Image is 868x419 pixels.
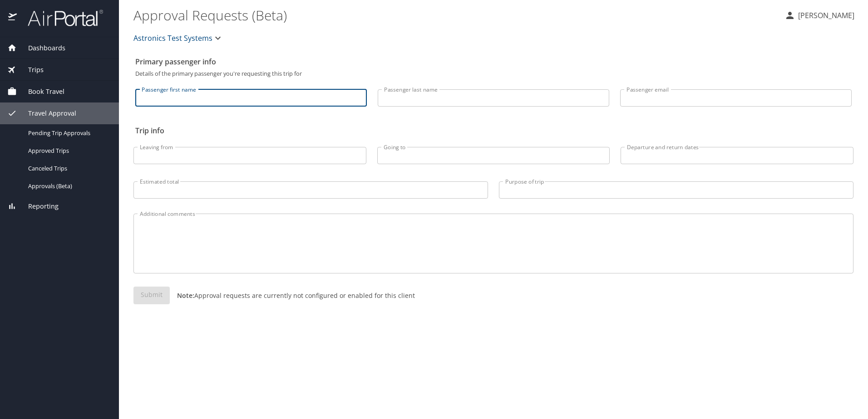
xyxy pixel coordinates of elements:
strong: Note: [177,291,194,300]
span: Canceled Trips [28,164,108,173]
span: Approvals (Beta) [28,182,108,190]
p: Approval requests are currently not configured or enabled for this client [170,291,415,300]
span: Trips [17,65,44,75]
img: airportal-logo.png [18,9,103,27]
span: Astronics Test Systems [133,32,212,44]
button: Astronics Test Systems [130,29,227,47]
h2: Trip info [135,123,852,138]
p: [PERSON_NAME] [795,10,854,21]
span: Approved Trips [28,146,108,155]
h1: Approval Requests (Beta) [133,1,777,29]
button: [PERSON_NAME] [781,7,858,24]
span: Dashboards [17,43,65,53]
span: Reporting [17,201,59,211]
span: Book Travel [17,87,64,97]
span: Travel Approval [17,108,76,118]
img: icon-airportal.png [8,9,18,27]
p: Details of the primary passenger you're requesting this trip for [135,71,852,77]
span: Pending Trip Approvals [28,129,108,137]
h2: Primary passenger info [135,54,852,69]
